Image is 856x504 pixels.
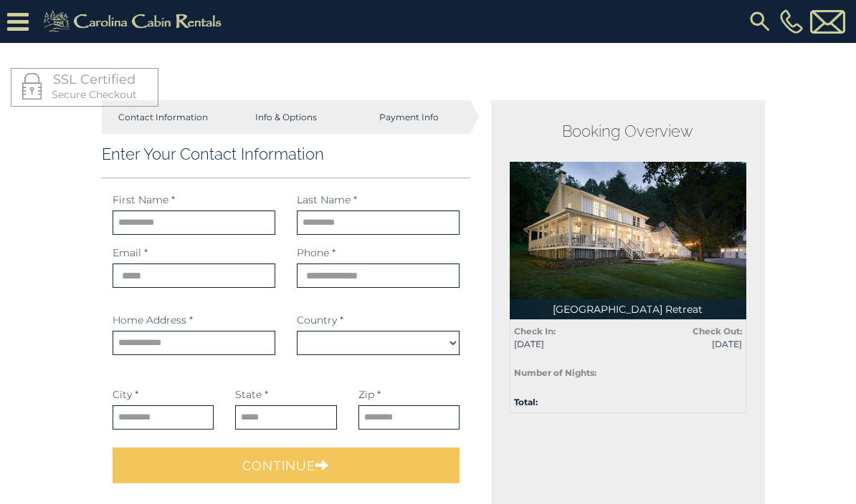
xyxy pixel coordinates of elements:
strong: Total: [514,397,538,407]
strong: Check In: [514,326,556,336]
label: First Name * [113,193,175,207]
label: Country * [297,313,343,327]
h3: Enter Your Contact Information [102,145,470,163]
button: Continue [113,447,460,483]
strong: Check Out: [693,326,742,336]
strong: Number of Nights: [514,367,596,378]
label: State * [235,387,268,402]
p: Secure Checkout [22,87,147,102]
label: Home Address * [113,313,193,327]
img: 1723492991_thumbnail.jpeg [510,162,746,319]
label: City * [113,387,138,402]
img: search-regular.svg [747,9,773,34]
a: [PHONE_NUMBER] [776,9,807,34]
span: [DATE] [514,338,617,350]
h2: Booking Overview [510,122,746,140]
label: Last Name * [297,193,357,207]
h4: SSL Certified [22,73,147,87]
label: Zip * [358,387,381,402]
label: Email * [113,246,148,260]
img: Khaki-logo.png [36,7,234,36]
img: LOCKICON1.png [22,73,42,100]
p: [GEOGRAPHIC_DATA] Retreat [510,299,746,319]
label: Phone * [297,246,336,260]
span: [DATE] [639,338,742,350]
